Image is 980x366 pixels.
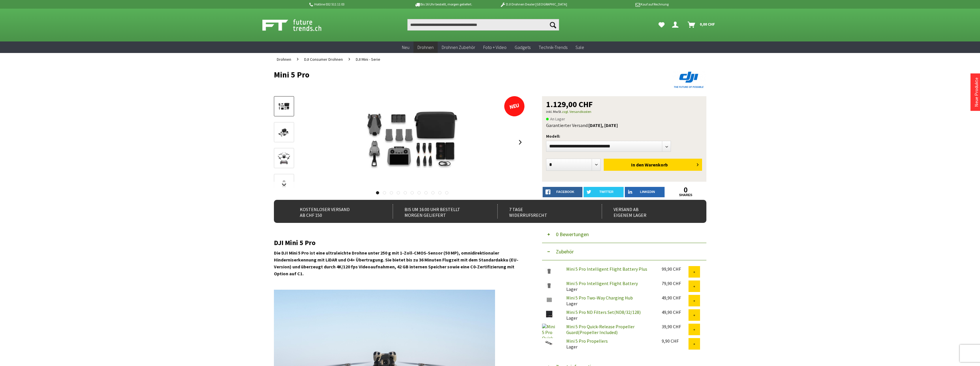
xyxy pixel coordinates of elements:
div: 79,90 CHF [662,280,689,286]
span: Drohnen [417,44,434,50]
a: 0 [666,187,706,193]
div: Versand ab eigenem Lager [602,204,694,219]
img: Mini 5 Pro ND Filters Set(ND8/32/128) [542,309,556,319]
span: twitter [599,190,614,194]
img: Vorschau: Mini 5 Pro [276,101,292,112]
span: In den [631,162,644,168]
a: DJI Consumer Drohnen [301,53,346,66]
a: Mini 5 Pro Quick-Release Propeller Guard(Propeller Included) [566,324,635,335]
span: DJI Mini - Serie [356,57,380,62]
span: Neu [402,44,409,50]
button: Suchen [547,19,559,31]
button: 0 Bewertungen [542,226,706,243]
a: Mini 5 Pro Intelligent Flight Battery [566,280,638,286]
a: zzgl. Versandkosten [562,109,591,114]
span: Drohnen Zubehör [442,44,475,50]
a: Mini 5 Pro ND Filters Set(ND8/32/128) [566,309,641,315]
div: Lager [562,338,657,350]
span: DJI Consumer Drohnen [304,57,343,62]
h2: DJI Mini 5 Pro [274,239,525,246]
p: DJI Drohnen Dealer [GEOGRAPHIC_DATA] [488,1,578,8]
span: An Lager [546,115,565,122]
div: 99,90 CHF [662,266,689,272]
span: Drohnen [277,57,291,62]
div: 39,90 CHF [662,324,689,329]
a: Warenkorb [685,19,718,31]
span: 1.129,00 CHF [546,100,593,108]
a: Foto + Video [479,41,511,53]
span: Gadgets [515,44,531,50]
a: Technik-Trends [535,41,571,53]
img: Mini 5 Pro Quick-Release Propeller Guard(Propeller Included) [542,324,556,338]
span: Foto + Video [483,44,507,50]
a: Neu [398,41,413,53]
a: Drohnen [274,53,294,66]
button: Zubehör [542,243,706,260]
b: [DATE], [DATE] [588,122,618,128]
img: Mini 5 Pro Intelligent Flight Battery Plus [542,266,556,276]
img: Mini 5 Pro [343,96,481,188]
a: DJI Mini - Serie [353,53,383,66]
a: twitter [584,187,624,197]
span: 0,00 CHF [700,20,715,29]
a: Mini 5 Pro Propellers [566,338,608,344]
img: Mini 5 Pro Propellers [542,338,556,348]
a: Drohnen [413,41,438,53]
a: Meine Favoriten [656,19,667,31]
span: Sale [575,44,584,50]
input: Produkt, Marke, Kategorie, EAN, Artikelnummer… [407,19,559,31]
div: Garantierter Versand: [546,122,702,128]
div: Lager [562,309,657,321]
a: Mini 5 Pro Two-Way Charging Hub [566,295,633,301]
p: Modell: [546,133,702,140]
a: facebook [543,187,583,197]
a: Gadgets [511,41,535,53]
img: Mini 5 Pro Two-Way Charging Hub [542,295,556,304]
div: Kostenloser Versand ab CHF 150 [288,204,380,219]
div: 49,90 CHF [662,309,689,315]
a: Sale [571,41,588,53]
p: Hotline 032 511 11 03 [309,1,398,8]
p: Bis 16 Uhr bestellt, morgen geliefert. [398,1,488,8]
h1: Mini 5 Pro [274,70,620,79]
span: LinkedIn [640,190,655,194]
p: inkl. MwSt. [546,108,702,115]
div: 7 Tage Widerrufsrecht [497,204,589,219]
div: 49,90 CHF [662,295,689,301]
img: DJI [672,70,706,89]
a: LinkedIn [625,187,665,197]
span: facebook [556,190,574,194]
button: In den Warenkorb [604,159,702,171]
a: Neue Produkte [973,77,979,107]
strong: Die DJI Mini 5 Pro ist eine ultraleichte Drohne unter 250 g mit 1-Zoll-CMOS-Sensor (50 MP), omnid... [274,250,518,276]
a: Drohnen Zubehör [438,41,479,53]
span: Technik-Trends [539,44,567,50]
img: Shop Futuretrends - zur Startseite wechseln [262,18,334,32]
div: 9,90 CHF [662,338,689,344]
div: Lager [562,295,657,306]
p: Kauf auf Rechnung [579,1,669,8]
img: Mini 5 Pro Intelligent Flight Battery [542,280,556,290]
div: Bis um 16:00 Uhr bestellt Morgen geliefert [393,204,485,219]
a: Mini 5 Pro Intelligent Flight Battery Plus [566,266,647,272]
span: Warenkorb [645,162,668,168]
a: Dein Konto [670,19,683,31]
div: Lager [562,280,657,292]
a: shares [666,193,706,197]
